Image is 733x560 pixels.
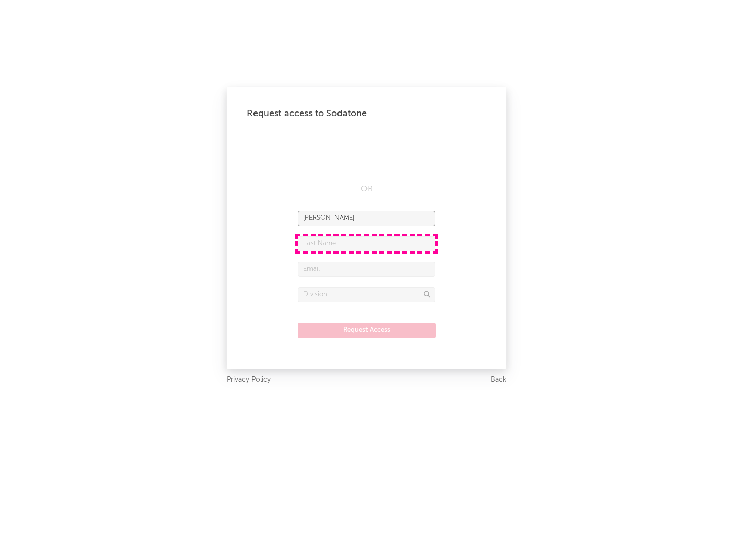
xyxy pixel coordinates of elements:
input: Last Name [298,236,435,251]
div: Request access to Sodatone [247,107,486,120]
div: OR [298,183,435,195]
input: Division [298,287,435,302]
a: Privacy Policy [227,374,271,386]
input: First Name [298,211,435,226]
a: Back [491,374,506,386]
button: Request Access [298,323,436,338]
input: Email [298,262,435,277]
